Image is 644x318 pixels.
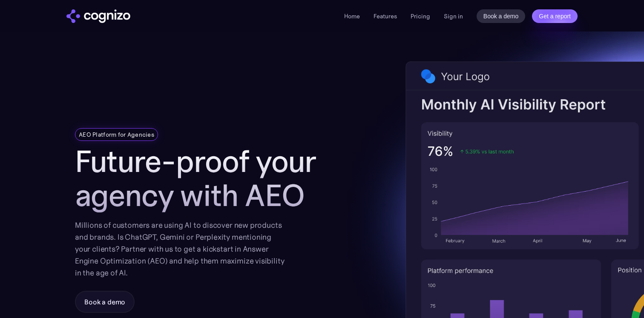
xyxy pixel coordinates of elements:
[75,219,285,279] div: Millions of customers are using AI to discover new products and brands. Is ChatGPT, Gemini or Per...
[532,9,578,23] a: Get a report
[79,130,154,139] div: AEO Platform for Agencies
[75,144,339,212] h1: Future-proof your agency with AEO
[66,9,130,23] img: cognizo logo
[444,11,463,21] a: Sign in
[411,12,430,20] a: Pricing
[84,297,125,307] div: Book a demo
[374,12,397,20] a: Features
[477,9,526,23] a: Book a demo
[66,9,130,23] a: home
[75,291,135,313] a: Book a demo
[344,12,360,20] a: Home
